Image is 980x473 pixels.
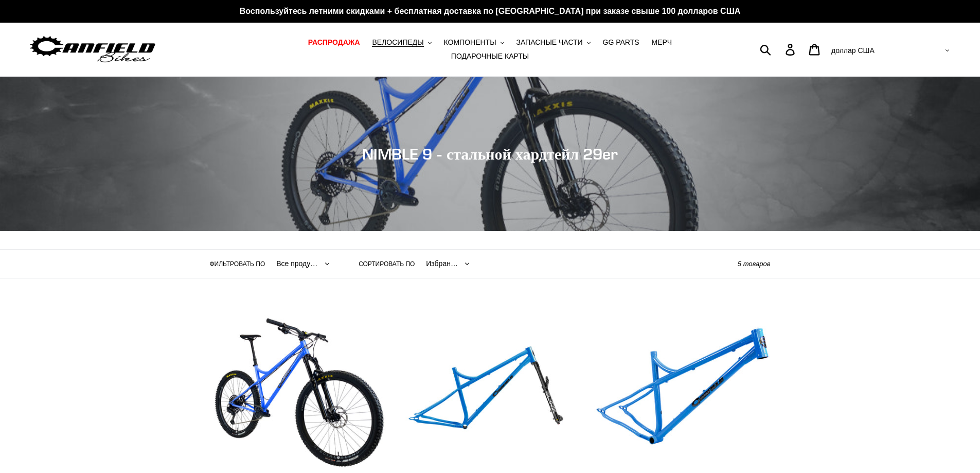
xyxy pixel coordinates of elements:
[28,33,157,66] img: Велосипеды Кэнфилд
[439,36,509,49] button: КОМПОНЕНТЫ
[647,36,678,49] a: МЕРЧ
[652,38,672,46] font: МЕРЧ
[308,38,360,46] font: РАСПРОДАЖА
[372,38,423,46] font: ВЕЛОСИПЕДЫ
[303,36,365,49] a: РАСПРОДАЖА
[362,145,618,163] font: NIMBLE 9 - стальной хардтейл 29er
[446,49,534,63] a: ПОДАРОЧНЫЕ КАРТЫ
[765,38,792,61] input: Поиск
[603,38,639,46] font: GG PARTS
[359,260,415,268] font: Сортировать по
[451,52,529,60] font: ПОДАРОЧНЫЕ КАРТЫ
[210,260,265,268] font: Фильтровать по
[444,38,496,46] font: КОМПОНЕНТЫ
[598,36,645,49] a: GG PARTS
[738,260,771,268] font: 5 товаров
[516,38,582,46] font: ЗАПАСНЫЕ ЧАСТИ
[240,7,741,15] font: Воспользуйтесь летними скидками + бесплатная доставка по [GEOGRAPHIC_DATA] при заказе свыше 100 д...
[511,36,595,49] button: ЗАПАСНЫЕ ЧАСТИ
[367,36,436,49] button: ВЕЛОСИПЕДЫ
